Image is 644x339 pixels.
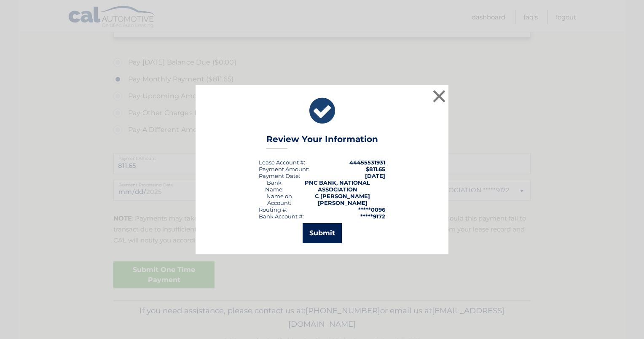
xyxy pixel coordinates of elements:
[266,134,378,149] h3: Review Your Information
[315,193,370,206] strong: C [PERSON_NAME] [PERSON_NAME]
[259,213,304,220] div: Bank Account #:
[365,172,385,179] span: [DATE]
[431,88,448,105] button: ×
[303,223,342,243] button: Submit
[259,159,305,166] div: Lease Account #:
[366,166,385,172] span: $811.65
[259,193,300,206] div: Name on Account:
[259,172,300,179] div: :
[259,179,290,193] div: Bank Name:
[305,179,370,193] strong: PNC BANK, NATIONAL ASSOCIATION
[259,206,287,213] div: Routing #:
[259,166,309,172] div: Payment Amount:
[259,172,299,179] span: Payment Date
[349,159,385,166] strong: 44455531931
